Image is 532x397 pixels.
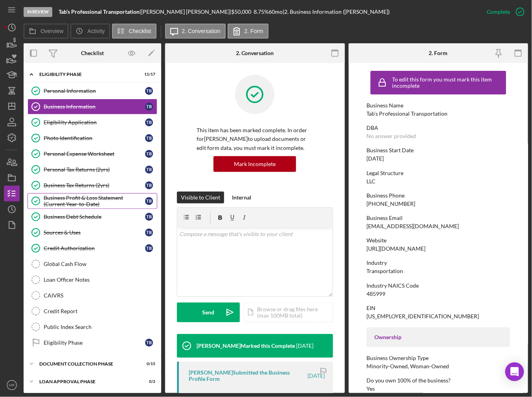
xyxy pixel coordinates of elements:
div: T B [145,181,153,189]
a: Business Tax Returns (2yrs)TB [28,177,157,193]
div: T B [145,103,153,111]
div: 0 / 15 [141,362,155,366]
div: EIN [366,305,510,311]
button: Complete [479,4,528,20]
div: T B [145,118,153,126]
button: Overview [24,24,68,39]
div: LLC [366,178,376,185]
div: T B [145,213,153,221]
div: In Review [24,7,52,17]
div: 8.75 % [254,9,269,15]
button: Send [177,303,240,322]
div: Industry NAICS Code [366,283,510,289]
div: T B [145,166,153,174]
label: 2. Conversation [182,28,221,34]
div: No answer provided [366,133,416,139]
div: Business Ownership Type [366,355,510,361]
div: DBA [366,125,510,131]
div: Sources & Uses [44,229,145,236]
a: Eligibility ApplicationTB [28,114,157,130]
div: Complete [487,4,510,20]
div: [EMAIL_ADDRESS][DOMAIN_NAME] [366,223,459,229]
div: Loan Approval Phase [39,379,136,384]
div: [PERSON_NAME] [PERSON_NAME] | [141,9,231,15]
div: Personal Information [44,88,145,94]
a: Global Cash Flow [28,256,157,272]
div: Credit Report [44,308,157,314]
div: T B [145,244,153,252]
div: [PHONE_NUMBER] [366,201,415,207]
a: CAIVRS [28,288,157,303]
div: Document Collection Phase [39,362,136,366]
div: Send [202,303,215,322]
div: Checklist [81,50,104,56]
a: Public Index Search [28,319,157,335]
div: To edit this form you must mark this item incomplete [392,76,504,89]
div: Business Tax Returns (2yrs) [44,182,145,188]
time: 2025-05-28 02:07 [308,373,325,379]
button: 2. Form [228,24,269,39]
time: 2025-05-29 19:23 [296,343,313,349]
div: 2. Form [429,50,448,56]
div: Eligibility Phase [39,72,136,77]
div: Personal Tax Returns (2yrs) [44,166,145,173]
a: Personal Expense WorksheetTB [28,146,157,162]
div: T B [145,87,153,95]
div: | 2. Business Information ([PERSON_NAME]) [283,9,390,15]
div: 2. Conversation [236,50,274,56]
div: Website [366,237,510,244]
a: Personal InformationTB [28,83,157,99]
div: Personal Expense Worksheet [44,151,145,157]
a: Credit Report [28,303,157,319]
a: Business InformationTB [28,99,157,114]
button: Internal [228,192,255,203]
div: Eligibility Phase [44,340,145,346]
div: T B [145,339,153,347]
div: T B [145,197,153,205]
div: Visible to Client [181,192,220,203]
a: Personal Tax Returns (2yrs)TB [28,162,157,177]
div: T B [145,229,153,236]
div: 11 / 17 [141,72,155,77]
a: Photo IdentificationTB [28,130,157,146]
div: [URL][DOMAIN_NAME] [366,246,425,252]
div: CAIVRS [44,292,157,299]
div: Business Email [366,215,510,221]
div: [PERSON_NAME] Submitted the Business Profile Form [189,369,307,382]
div: Industry [366,260,510,266]
div: Credit Authorization [44,245,145,251]
button: Activity [70,24,110,39]
span: $50,000 [231,8,251,15]
text: MR [9,383,15,388]
div: Eligibility Application [44,119,145,126]
div: Business Profit & Loss Statement (Current Year-to-Date) [44,195,145,207]
div: Transportation [366,268,403,274]
div: 60 mo [269,9,283,15]
div: Minority-Owned, Woman-Owned [366,363,449,369]
div: T B [145,150,153,158]
div: Business Start Date [366,147,510,153]
div: Yes [366,386,375,392]
div: Loan Officer Notes [44,277,157,283]
div: Photo Identification [44,135,145,141]
div: 485999 [366,291,385,297]
button: 2. Conversation [165,24,226,39]
label: Overview [40,28,63,34]
div: Public Index Search [44,324,157,330]
label: Checklist [129,28,151,34]
p: This item has been marked complete. In order for [PERSON_NAME] to upload documents or edit form d... [197,126,313,152]
div: Business Name [366,102,510,109]
a: Business Profit & Loss Statement (Current Year-to-Date)TB [28,193,157,209]
div: Business Debt Schedule [44,214,145,220]
a: Sources & UsesTB [28,225,157,240]
div: 0 / 2 [141,379,155,384]
a: Eligibility PhaseTB [28,335,157,351]
button: Checklist [112,24,156,39]
b: Tab’s Professional Transportation [59,8,140,15]
button: Visible to Client [177,192,224,203]
div: Mark Incomplete [234,156,276,172]
div: | [59,9,141,15]
div: Ownership [374,334,502,340]
div: Legal Structure [366,170,510,176]
div: Tab’s Professional Transportation [366,111,447,117]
